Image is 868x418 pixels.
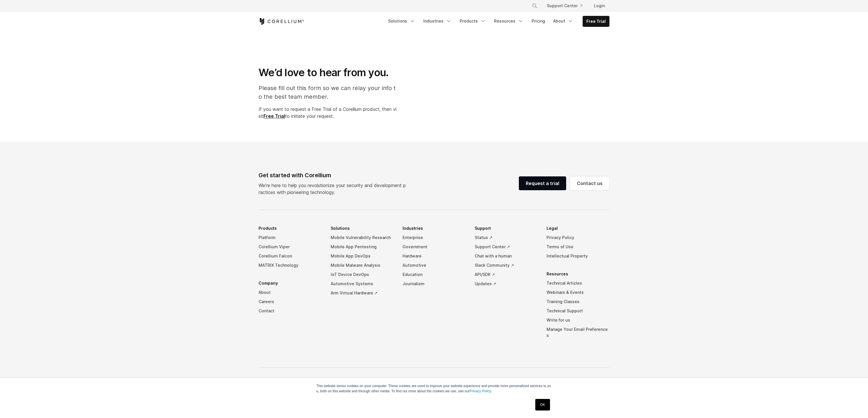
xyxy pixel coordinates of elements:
a: Support Center ↗ [475,242,538,251]
a: Education [403,270,465,279]
a: Support Center [542,1,587,11]
div: Navigation Menu [259,224,609,349]
a: Chat with a human [475,251,538,261]
a: Technical Articles [547,279,609,288]
p: If you want to request a Free Trial of a Corellium product, then visit to initiate your request. [259,106,398,120]
a: Request a trial [519,176,566,190]
a: Free Trial [583,16,609,27]
div: Navigation Menu [385,16,609,27]
a: About [550,16,577,26]
a: Intellectual Property [547,251,609,261]
p: Please fill out this form so we can relay your info to the best team member. [259,84,398,101]
a: Mobile Vulnerability Research [331,233,394,242]
a: Write for us [547,316,609,325]
a: Training Classes [547,297,609,306]
a: Industries [420,16,455,26]
div: Navigation Menu [525,1,609,11]
div: Get started with Corellium [259,171,406,180]
a: Manage Your Email Preferences [547,325,609,340]
a: Mobile App DevOps [331,251,394,261]
a: Slack Community ↗ [475,261,538,270]
a: Mobile App Pentesting [331,242,394,251]
a: API/SDK ↗ [475,270,538,279]
a: LinkedIn [580,377,594,391]
a: Pricing [528,16,549,26]
h1: We’d love to hear from you. [259,66,398,79]
a: Privacy Policy. [469,389,492,393]
a: MATRIX Technology [259,261,321,270]
a: Government [403,242,465,251]
a: Login [589,1,609,11]
a: Journalism [403,279,465,288]
a: Twitter [565,377,579,391]
a: Status ↗ [475,233,538,242]
a: Automotive Systems [331,279,394,288]
a: Corellium Viper [259,242,321,251]
a: Corellium Falcon [259,251,321,261]
a: Updates ↗ [475,279,538,288]
p: We’re here to help you revolutionize your security and development practices with pioneering tech... [259,182,406,196]
a: Corellium Home [259,18,304,25]
a: About [259,288,321,297]
a: Solutions [385,16,419,26]
p: This website stores cookies on your computer. These cookies are used to improve your website expe... [316,383,552,394]
a: Terms of Use [547,242,609,251]
a: Automotive [403,261,465,270]
a: IoT Device DevOps [331,270,394,279]
a: Hardware [403,251,465,261]
a: Arm Virtual Hardware ↗ [331,288,394,298]
a: OK [535,399,550,410]
a: Resources [491,16,527,26]
a: Platform [259,233,321,242]
a: Free Trial [263,113,285,119]
a: Mobile Malware Analysis [331,261,394,270]
a: Privacy Policy [547,233,609,242]
a: Products [456,16,489,26]
a: YouTube [596,377,609,391]
a: Careers [259,297,321,306]
a: Contact us [570,176,609,190]
button: Search [530,1,540,11]
a: Webinars & Events [547,288,609,297]
a: Contact [259,306,321,316]
a: Enterprise [403,233,465,242]
a: Technical Support [547,306,609,316]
